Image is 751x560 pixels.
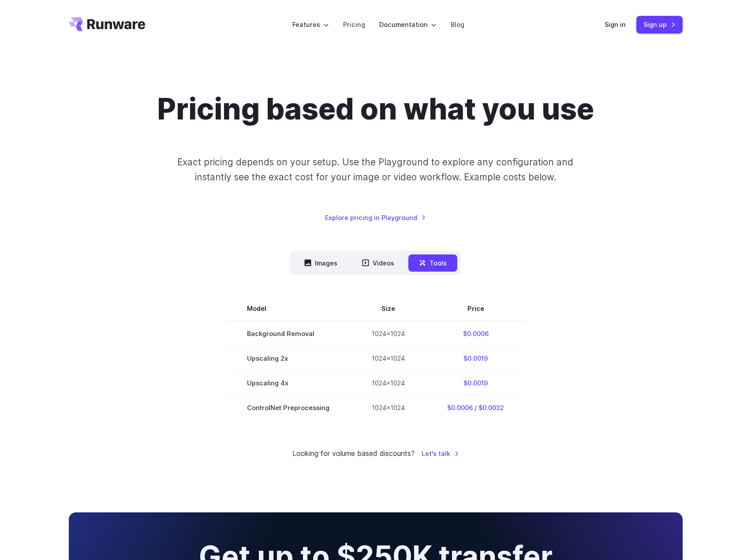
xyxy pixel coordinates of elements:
th: Model [226,296,351,321]
td: Upscaling 2x [226,346,351,370]
a: Blog [451,19,464,30]
label: Documentation [379,19,437,30]
a: Sign up [636,16,683,33]
td: 1024x1024 [351,346,426,370]
td: Upscaling 4x [226,371,351,396]
td: ControlNet Preprocessing [226,396,351,420]
h1: Pricing based on what you use [157,92,594,127]
a: Explore pricing in Playground [325,213,426,223]
p: Exact pricing depends on your setup. Use the Playground to explore any configuration and instantl... [161,155,590,184]
td: 1024x1024 [351,371,426,396]
a: Sign in [605,19,626,30]
td: Background Removal [226,321,351,346]
th: Size [351,296,426,321]
td: $0.0019 [426,346,525,370]
th: Price [426,296,525,321]
button: Videos [351,254,405,272]
small: Looking for volume based discounts? [292,448,415,459]
td: $0.0019 [426,371,525,396]
td: $0.0006 / $0.0032 [426,396,525,420]
a: Pricing [343,19,365,30]
button: Images [294,254,348,272]
td: 1024x1024 [351,396,426,420]
label: Features [292,19,329,30]
td: $0.0006 [426,321,525,346]
button: Tools [408,254,457,272]
a: Go to / [69,17,146,31]
a: Let's talk [422,448,459,459]
td: 1024x1024 [351,321,426,346]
